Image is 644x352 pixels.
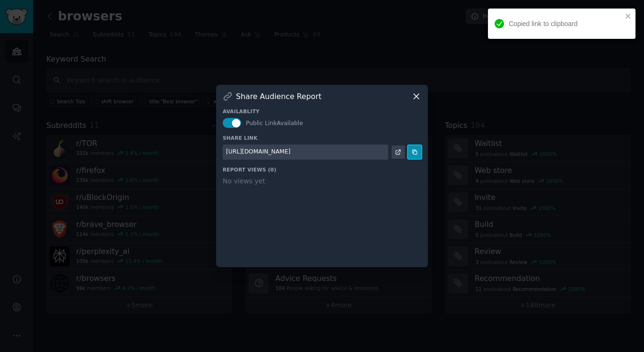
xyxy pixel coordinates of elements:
span: Public Link Available [246,120,303,126]
h3: Share Link [223,135,421,141]
div: Copied link to clipboard [509,19,622,29]
div: No views yet [223,176,421,186]
h3: Share Audience Report [236,91,322,101]
h3: Availablity [223,108,421,115]
h3: Report Views ( 0 ) [223,166,421,173]
button: close [625,12,632,20]
div: [URL][DOMAIN_NAME] [226,148,290,156]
